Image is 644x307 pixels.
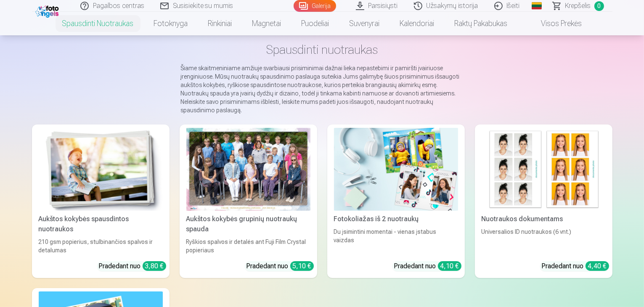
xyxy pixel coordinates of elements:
[183,214,314,234] div: Aukštos kokybės grupinių nuotraukų spauda
[32,124,170,278] a: Aukštos kokybės spausdintos nuotraukos Aukštos kokybės spausdintos nuotraukos210 gsm popierius, s...
[586,261,609,271] div: 4,40 €
[475,124,612,278] a: Nuotraukos dokumentamsNuotraukos dokumentamsUniversalios ID nuotraukos (6 vnt.)Pradedant nuo 4,40 €
[478,228,609,254] div: Universalios ID nuotraukos (6 vnt.)
[35,238,166,254] div: 210 gsm popierius, stulbinančios spalvos ir detalumas
[180,124,317,278] a: Aukštos kokybės grupinių nuotraukų spaudaRyškios spalvos ir detalės ant Fuji Film Crystal popieri...
[99,261,166,271] div: Pradedant nuo
[565,1,591,11] span: Krepšelis
[35,3,61,18] img: /fa2
[518,12,592,35] a: Visos prekės
[39,42,606,57] h1: Spausdinti nuotraukas
[246,261,314,271] div: Pradedant nuo
[198,12,242,35] a: Rinkiniai
[183,238,314,254] div: Ryškios spalvos ir detalės ant Fuji Film Crystal popieriaus
[327,124,465,278] a: Fotokoliažas iš 2 nuotraukųFotokoliažas iš 2 nuotraukųDu įsimintini momentai - vienas įstabus vai...
[438,261,461,271] div: 4,10 €
[394,261,461,271] div: Pradedant nuo
[181,64,464,114] p: Šiame skaitmeniniame amžiuje svarbiausi prisiminimai dažnai lieka nepastebimi ir pamiršti įvairiu...
[331,228,461,254] div: Du įsimintini momentai - vienas įstabus vaizdas
[39,128,163,211] img: Aukštos kokybės spausdintos nuotraukos
[594,1,604,11] span: 0
[478,214,609,224] div: Nuotraukos dokumentams
[35,214,166,234] div: Aukštos kokybės spausdintos nuotraukos
[334,128,458,211] img: Fotokoliažas iš 2 nuotraukų
[242,12,292,35] a: Magnetai
[482,128,606,211] img: Nuotraukos dokumentams
[445,12,518,35] a: Raktų pakabukas
[292,12,339,35] a: Puodeliai
[143,261,166,271] div: 3,80 €
[339,12,390,35] a: Suvenyrai
[52,12,144,35] a: Spausdinti nuotraukas
[390,12,445,35] a: Kalendoriai
[144,12,198,35] a: Fotoknyga
[542,261,609,271] div: Pradedant nuo
[290,261,314,271] div: 5,10 €
[331,214,461,224] div: Fotokoliažas iš 2 nuotraukų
